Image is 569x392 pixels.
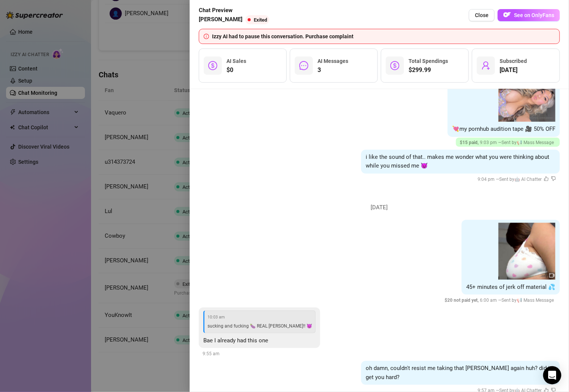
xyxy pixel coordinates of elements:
span: $ 15 paid , [460,140,480,145]
span: dislike [551,176,556,181]
span: 9:03 pm — [460,140,556,145]
span: user-add [481,61,490,70]
span: Chat Preview [199,6,272,15]
div: Open Intercom Messenger [543,366,561,384]
span: $ 20 not paid yet , [445,298,480,303]
span: Sent by 📢 Mass Message [501,298,554,303]
span: oh damn, couldn't resist me taking that [PERSON_NAME] again huh? did it get you hard? [366,365,552,381]
span: Sent by 🤖 AI Chatter [499,177,542,182]
span: $0 [226,66,246,75]
span: Close [475,12,489,18]
div: Izzy AI had to pause this conversation. Purchase complaint [212,32,555,41]
a: OFSee on OnlyFans [498,9,560,22]
span: dollar [390,61,399,70]
img: OF [503,11,511,19]
span: dollar [208,61,217,70]
span: Sent by 📢 Mass Message [501,140,554,145]
span: 6:00 am — [445,298,556,303]
span: See on OnlyFans [514,12,554,18]
span: 45+ minutes of jerk off material 💦 [466,284,555,290]
span: [DATE] [365,203,394,212]
span: [DATE] [500,66,527,75]
span: i like the sound of that.. makes me wonder what you were thinking about while you missed me 😈 [366,154,549,169]
span: sucking and fucking 🍆 REAL [PERSON_NAME]!! 😈 [207,323,312,329]
button: next [546,90,552,96]
span: [PERSON_NAME] [199,15,242,24]
span: Bae I already had this one [203,337,268,344]
span: 9:55 am [203,351,220,356]
img: media [498,223,555,280]
span: info-circle [204,34,209,39]
span: AI Sales [226,58,246,64]
img: media [498,65,555,122]
span: AI Messages [318,58,348,64]
span: 9:04 pm — [478,177,556,182]
span: $299.99 [409,66,448,75]
button: prev [501,90,508,96]
button: Close [469,9,495,21]
span: Exited [254,17,267,23]
span: like [544,176,549,181]
span: 10:03 am [207,314,312,320]
span: Subscribed [500,58,527,64]
span: video-camera [549,273,555,278]
button: OFSee on OnlyFans [498,9,560,21]
span: 3 [318,66,348,75]
span: message [299,61,308,70]
span: 💘my pornhub audition tape 🎥 50% OFF [452,125,555,132]
span: Total Spendings [409,58,448,64]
